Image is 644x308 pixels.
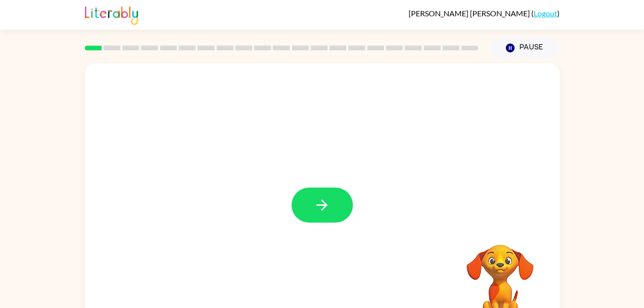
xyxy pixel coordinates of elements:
[409,9,531,18] span: [PERSON_NAME] [PERSON_NAME]
[490,37,560,59] button: Pause
[409,9,560,18] div: ( )
[85,4,138,25] img: Literably
[534,9,557,18] a: Logout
